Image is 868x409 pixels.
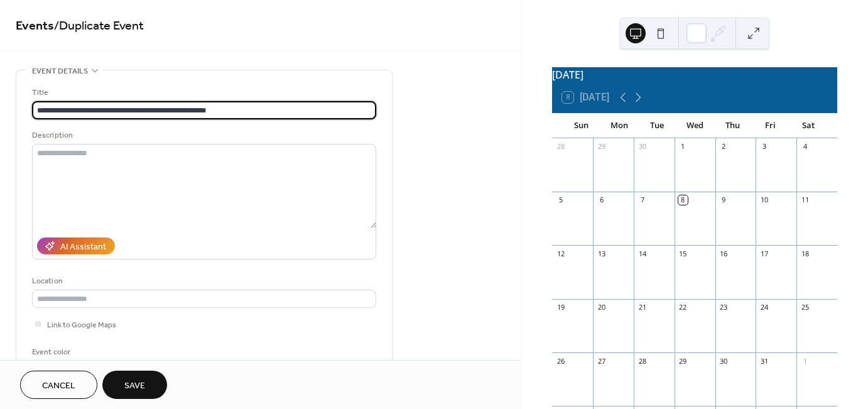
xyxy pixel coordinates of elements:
div: 12 [556,249,565,258]
div: 2 [719,142,729,151]
div: 13 [597,249,606,258]
div: 30 [719,356,729,366]
div: 6 [597,195,606,205]
div: 28 [556,142,565,151]
div: 23 [719,303,729,312]
button: Cancel [20,371,97,399]
div: Thu [713,113,751,138]
div: 1 [800,356,810,366]
div: 29 [678,356,688,366]
div: 22 [678,303,688,312]
div: 18 [800,249,810,258]
div: Description [32,129,374,142]
div: Fri [751,113,789,138]
div: 19 [556,303,565,312]
div: Location [32,275,374,288]
div: 29 [597,142,606,151]
span: Event details [32,65,88,78]
div: Wed [676,113,713,138]
a: Events [16,14,54,38]
span: Save [124,379,145,393]
div: Sat [789,113,827,138]
div: 28 [637,356,647,366]
div: 14 [637,249,647,258]
div: 17 [759,249,769,258]
div: 21 [637,303,647,312]
div: 1 [678,142,688,151]
div: AI Assistant [60,241,106,254]
div: Mon [600,113,637,138]
div: 30 [637,142,647,151]
span: / Duplicate Event [54,14,144,38]
div: 26 [556,356,565,366]
button: AI Assistant [37,237,115,254]
div: 4 [800,142,810,151]
div: 5 [556,195,565,205]
div: 11 [800,195,810,205]
div: 10 [759,195,769,205]
div: 9 [719,195,729,205]
div: 20 [597,303,606,312]
div: 8 [678,195,688,205]
span: Link to Google Maps [47,319,116,332]
div: 15 [678,249,688,258]
div: 27 [597,356,606,366]
div: 7 [637,195,647,205]
div: Sun [562,113,600,138]
div: Event color [32,346,126,359]
div: 24 [759,303,769,312]
span: Cancel [42,379,75,393]
div: [DATE] [552,67,837,82]
div: 25 [800,303,810,312]
div: 3 [759,142,769,151]
div: Title [32,86,374,99]
button: Save [102,371,167,399]
div: Tue [638,113,676,138]
div: 31 [759,356,769,366]
div: 16 [719,249,729,258]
